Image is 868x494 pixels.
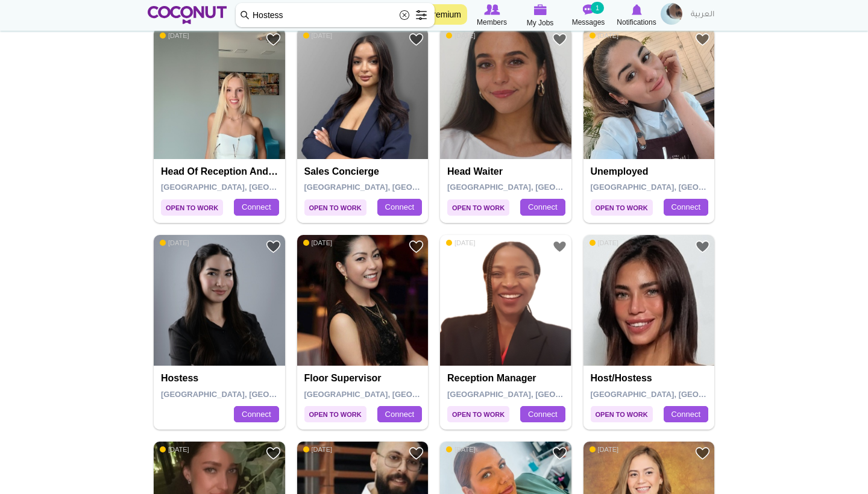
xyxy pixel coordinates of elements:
span: [DATE] [303,445,333,454]
img: Notifications [632,4,642,15]
a: Add to Favourites [266,32,281,47]
span: Open to Work [447,406,509,422]
span: [DATE] [446,239,476,247]
a: Add to Favourites [552,32,567,47]
h4: Unemployed [591,166,711,177]
span: My Jobs [527,17,554,29]
a: Go Premium [407,4,467,25]
a: العربية [685,3,720,27]
span: [DATE] [303,31,333,40]
span: [GEOGRAPHIC_DATA], [GEOGRAPHIC_DATA] [447,183,619,192]
a: Add to Favourites [266,446,281,461]
h4: Head of reception and reservation [161,166,281,177]
h4: Reception Manager [447,373,567,384]
h4: Head Waiter [447,166,567,177]
small: 1 [591,2,604,14]
a: Add to Favourites [552,239,567,254]
a: Add to Favourites [409,32,424,47]
span: Notifications [617,16,656,28]
span: Open to Work [304,199,366,216]
span: [GEOGRAPHIC_DATA], [GEOGRAPHIC_DATA] [591,183,763,192]
a: Connect [664,406,708,423]
span: [DATE] [590,239,619,247]
span: [DATE] [446,31,476,40]
img: Browse Members [484,4,500,15]
span: [GEOGRAPHIC_DATA], [GEOGRAPHIC_DATA] [304,183,476,192]
a: Add to Favourites [409,239,424,254]
a: Add to Favourites [695,32,710,47]
span: [GEOGRAPHIC_DATA], [GEOGRAPHIC_DATA] [304,390,476,399]
span: Open to Work [161,199,223,216]
a: Notifications Notifications [612,3,661,28]
span: [GEOGRAPHIC_DATA], [GEOGRAPHIC_DATA] [447,390,619,399]
a: My Jobs My Jobs [516,3,564,29]
a: Connect [664,199,708,216]
h4: Host/Hostess [591,373,711,384]
img: My Jobs [533,4,547,15]
span: [GEOGRAPHIC_DATA], [GEOGRAPHIC_DATA] [591,390,763,399]
img: Messages [582,4,594,15]
span: [DATE] [160,31,189,40]
span: Open to Work [304,406,366,422]
a: Add to Favourites [695,446,710,461]
h4: Hostess [161,373,281,384]
span: [DATE] [160,445,189,454]
a: Connect [520,199,565,216]
img: Home [148,6,227,24]
h4: Floor Supervisor [304,373,424,384]
span: Open to Work [447,199,509,216]
a: Connect [234,406,278,423]
span: [DATE] [160,239,189,247]
span: [DATE] [590,31,619,40]
h4: Sales Concierge [304,166,424,177]
a: Add to Favourites [552,446,567,461]
a: Connect [377,406,422,423]
span: [GEOGRAPHIC_DATA], [GEOGRAPHIC_DATA] [161,183,333,192]
a: Connect [520,406,565,423]
a: Browse Members Members [468,3,516,28]
span: [GEOGRAPHIC_DATA], [GEOGRAPHIC_DATA] [161,390,333,399]
a: Connect [377,199,422,216]
span: Messages [572,16,605,28]
span: [DATE] [590,445,619,454]
span: Open to Work [591,406,653,422]
a: Add to Favourites [266,239,281,254]
a: Add to Favourites [409,446,424,461]
span: [DATE] [446,445,476,454]
a: Add to Favourites [695,239,710,254]
span: [DATE] [303,239,333,247]
a: Connect [234,199,278,216]
span: Open to Work [591,199,653,216]
input: Search members by role or city [236,3,435,27]
a: Messages Messages 1 [564,3,612,28]
span: Members [477,16,507,28]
